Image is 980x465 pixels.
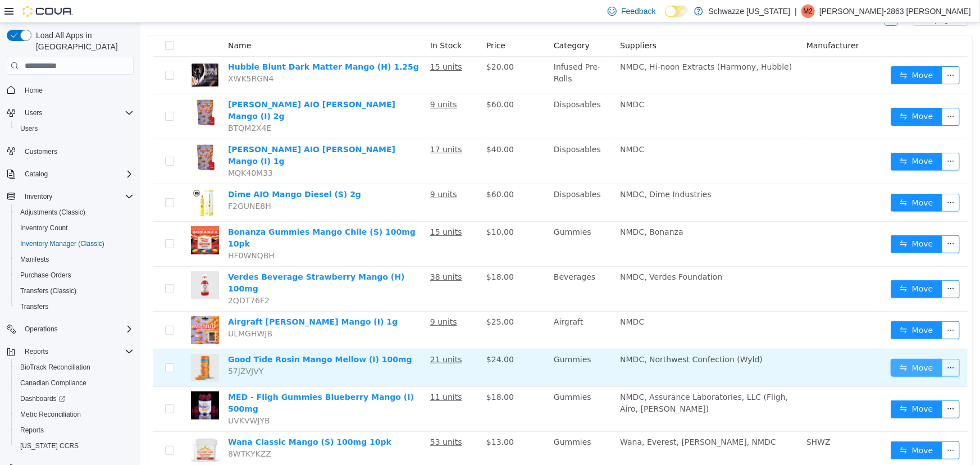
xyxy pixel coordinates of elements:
button: icon: swapMove [750,212,802,230]
span: Metrc Reconciliation [20,410,81,419]
span: Reports [20,426,44,435]
a: Reports [16,423,48,437]
a: Airgraft [PERSON_NAME] Mango (I) 1g [88,294,257,303]
span: Inventory [20,190,134,203]
a: [PERSON_NAME] AIO [PERSON_NAME] Mango (I) 2g [88,77,255,98]
u: 15 units [290,39,322,48]
button: icon: ellipsis [801,43,819,61]
button: Customers [2,143,138,159]
span: Metrc Reconciliation [16,408,134,421]
span: NMDC [480,77,504,86]
a: Transfers (Classic) [16,284,81,298]
span: $10.00 [346,204,373,213]
img: Verdes Beverage Strawberry Mango (H) 100mg hero shot [51,248,79,276]
button: icon: ellipsis [801,212,819,230]
p: [PERSON_NAME]-2863 [PERSON_NAME] [819,4,971,18]
span: Manifests [20,255,49,264]
button: icon: swapMove [750,130,802,148]
button: Metrc Reconciliation [11,407,138,422]
span: NMDC, Northwest Confection (Wyld) [480,332,622,341]
span: Reports [25,347,48,356]
img: Hubble Blunt Dark Matter Mango (H) 1.25g hero shot [51,38,79,66]
p: Schwazze [US_STATE] [709,4,791,18]
span: Home [25,86,43,95]
span: 57JZVJVY [88,344,123,353]
span: NMDC, Hi-noon Extracts (Harmony, Hubble) [480,39,651,48]
span: NMDC, Bonanza [480,204,543,213]
span: MQK40M33 [88,145,133,154]
u: 11 units [290,370,322,379]
button: Catalog [2,166,138,182]
button: icon: swapMove [750,85,802,103]
span: HF0WNQBH [88,228,134,237]
button: icon: ellipsis [801,130,819,148]
span: 2QDT76F2 [88,273,129,282]
td: Disposables [409,116,475,161]
span: NMDC, Assurance Laboratories, LLC (Fligh, Airo, [PERSON_NAME]) [480,370,648,390]
img: Bonanza Gummies Mango Chile (S) 100mg 10pk hero shot [51,203,79,231]
a: Inventory Count [16,221,72,235]
span: NMDC [480,294,504,303]
button: icon: ellipsis [801,85,819,103]
a: Customers [20,145,62,158]
a: [US_STATE] CCRS [16,439,83,453]
u: 53 units [290,414,322,423]
span: NMDC, Dime Industries [480,167,571,176]
button: icon: ellipsis [801,171,819,189]
button: Purchase Orders [11,267,138,283]
span: Users [20,124,38,133]
u: 9 units [290,167,317,176]
a: MED - Fligh Gummies Blueberry Mango (I) 500mg [88,370,274,390]
u: 9 units [290,294,317,303]
button: Operations [20,322,62,336]
span: ULMGHWJB [88,306,132,315]
span: Name [88,18,111,27]
span: Users [25,108,42,117]
button: Inventory Manager (Classic) [11,236,138,252]
button: Users [2,105,138,121]
a: Users [16,122,42,135]
span: $13.00 [346,414,373,423]
a: Home [20,84,47,97]
span: Customers [20,144,134,158]
a: Dashboards [16,392,70,405]
a: [PERSON_NAME] AIO [PERSON_NAME] Mango (I) 1g [88,122,255,143]
a: Bonanza Gummies Mango Chile (S) 100mg 10pk [88,204,275,225]
span: BioTrack Reconciliation [20,363,90,372]
img: Cova [22,6,73,17]
span: Transfers [20,302,48,311]
a: Wana Classic Mango (S) 100mg 10pk [88,414,251,423]
a: Transfers [16,300,53,313]
span: Manufacturer [666,18,719,27]
td: Disposables [409,71,475,116]
a: Dashboards [11,391,138,407]
span: Reports [16,423,134,437]
span: $24.00 [346,332,373,341]
input: Dark Mode [665,6,689,17]
span: Canadian Compliance [16,376,134,390]
u: 15 units [290,204,322,213]
img: Airgraft EDW Mango (I) 1g hero shot [51,293,79,321]
button: Catalog [20,167,52,181]
td: Disposables [409,161,475,199]
button: [US_STATE] CCRS [11,438,138,454]
span: Users [16,122,134,135]
a: Good Tide Rosin Mango Mellow (I) 100mg [88,332,272,341]
button: icon: ellipsis [801,336,819,354]
span: Operations [20,322,134,336]
button: icon: ellipsis [801,418,819,436]
button: icon: ellipsis [801,377,819,395]
img: Wana Classic Mango (S) 100mg 10pk hero shot [51,413,79,441]
a: Adjustments (Classic) [16,206,90,219]
button: Transfers (Classic) [11,283,138,299]
span: Inventory Manager (Classic) [20,239,104,248]
span: Adjustments (Classic) [16,206,134,219]
a: Inventory Manager (Classic) [16,237,109,250]
span: Wana, Everest, [PERSON_NAME], NMDC [480,414,636,423]
u: 17 units [290,122,322,131]
button: Adjustments (Classic) [11,204,138,220]
button: icon: swapMove [750,336,802,354]
span: Dashboards [20,394,65,403]
button: icon: ellipsis [801,257,819,275]
a: Dime AIO Mango Diesel (S) 2g [88,167,221,176]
